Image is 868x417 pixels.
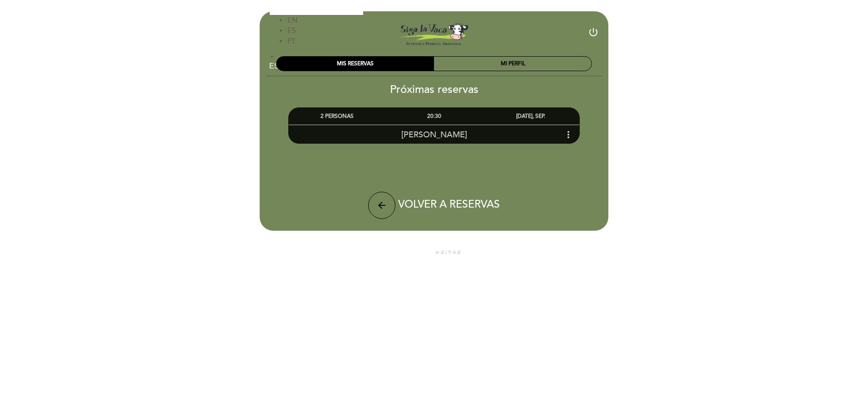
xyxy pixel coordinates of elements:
div: 2 PERSONAS [289,108,385,125]
span: VOLVER A RESERVAS [398,198,500,211]
div: MIS RESERVAS [276,57,434,71]
a: powered by [407,249,461,255]
i: power_settings_new [588,27,599,38]
div: MI PERFIL [434,57,592,71]
div: [DATE], SEP. [483,108,579,125]
span: PT [287,37,296,46]
div: 20:30 [385,108,482,125]
span: ES [287,26,296,35]
i: more_vert [563,129,574,140]
i: arrow_back [376,200,387,211]
h2: Próximas reservas [259,83,609,96]
button: power_settings_new [588,27,599,41]
img: MEITRE [435,250,461,254]
button: arrow_back [368,192,395,219]
span: EN [287,16,298,25]
a: Siga la vaca [GEOGRAPHIC_DATA][PERSON_NAME] [377,21,491,46]
span: [PERSON_NAME] [401,130,467,140]
span: powered by [407,249,433,255]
